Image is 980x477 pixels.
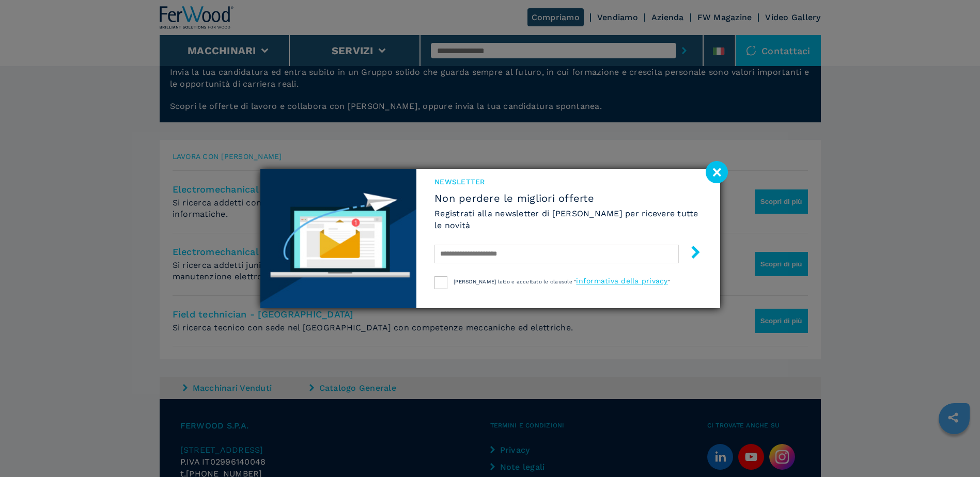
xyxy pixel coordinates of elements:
h6: Registrati alla newsletter di [PERSON_NAME] per ricevere tutte le novità [434,208,702,231]
a: informativa della privacy [576,277,667,285]
span: " [668,279,670,284]
img: Newsletter image [260,169,417,308]
span: NEWSLETTER [434,177,702,187]
span: [PERSON_NAME] letto e accettato le clausole " [454,279,576,284]
button: submit-button [679,242,702,266]
span: Non perdere le migliori offerte [434,192,702,204]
